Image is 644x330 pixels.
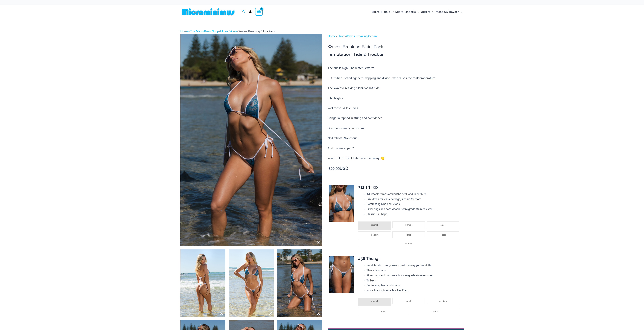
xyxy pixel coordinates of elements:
li: Classic Tri Shape. [366,212,461,217]
li: x-small [358,298,391,306]
li: medium [358,231,391,238]
li: Thin side straps. [366,268,461,273]
img: Waves Breaking Ocean 312 Top 456 Bottom [229,249,274,317]
img: Waves Breaking Ocean 312 Top [329,185,354,222]
li: small [427,221,459,228]
span: xx-large [405,242,412,244]
li: Small front coverage (micro just the way you want it!). [366,263,461,268]
li: Silver rings and hard wear in swim-grade stainless steel. [366,207,461,212]
li: Contrasting bind and straps. [366,283,461,288]
span: x-large [440,234,446,236]
li: Size down for less coverage, size up for more. [366,197,461,202]
li: xx-small [358,221,391,230]
span: large [406,234,411,236]
li: Iconic Microminimus M silver Flag. [366,288,461,293]
span: Menu Toggle [416,8,419,16]
p: The sun is high. The water is warm. But it’s her… standing there, dripping and divine—who raises ... [328,66,464,161]
li: large [392,231,425,238]
a: Micro LingerieMenu ToggleMenu Toggle [394,7,420,17]
li: Tri-back. [366,278,461,283]
span: Waves Breaking Bikini Pack [238,29,275,33]
span: » » » [180,29,275,33]
span: Outers [421,8,431,16]
li: large [358,308,408,314]
span: x-large [431,310,437,312]
a: Account icon link [249,10,252,13]
a: View Shopping Cart, empty [255,8,263,16]
a: Mens SwimwearMenu ToggleMenu Toggle [435,7,463,17]
span: Mens Swimwear [436,8,459,16]
img: Waves Breaking Ocean 312 Top 456 Bottom [180,34,322,246]
a: Search icon link [242,10,245,14]
p: > > [328,34,464,39]
span: Micro Bikinis [372,8,390,16]
span: 456 Thong [358,256,378,261]
li: Adjustable straps around the neck and under bust. [366,192,461,197]
span: xx-small [371,224,378,226]
li: x-large [410,308,459,314]
a: Micro BikinisMenu ToggleMenu Toggle [371,7,394,17]
span: large [381,310,385,312]
img: Waves Breaking Ocean 456 Bottom [329,256,354,293]
h1: Waves Breaking Bikini Pack [328,44,464,49]
a: Home [180,29,189,33]
span: 312 Tri Top [358,185,378,190]
li: x-small [392,221,425,228]
img: Waves Breaking Ocean 312 Top 456 Bottom [277,249,322,317]
a: OutersMenu ToggleMenu Toggle [420,7,435,17]
li: xx-large [358,240,459,246]
h3: Temptation, Tide & Trouble [328,52,464,57]
span: Menu Toggle [459,8,462,16]
span: x-small [405,224,412,226]
nav: Site Navigation [370,6,464,18]
li: x-large [427,231,459,238]
bdi: 99.00 [328,167,340,171]
a: Waves Breaking Ocean [346,34,377,38]
img: Waves Breaking Ocean 312 Top 456 Bottom [180,249,225,317]
a: Home [328,34,336,38]
span: x-small [371,300,378,302]
span: medium [371,234,378,236]
span: Menu Toggle [431,8,434,16]
span: Menu Toggle [390,8,394,16]
span: $ [328,167,331,171]
p: USD [328,166,464,171]
span: Micro Lingerie [395,8,416,16]
a: Shop [337,34,344,38]
li: Silver rings and hard wear in swim-grade stainless steel [366,273,461,278]
span: small [406,300,411,302]
span: small [441,224,446,226]
li: small [392,298,425,304]
li: Contrasting bind and straps. [366,202,461,207]
a: Micro Bikinis [220,29,237,33]
li: medium [427,298,459,304]
a: The Micro Bikini Shop [190,29,219,33]
img: MM SHOP LOGO FLAT [180,8,236,16]
span: medium [439,300,447,302]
